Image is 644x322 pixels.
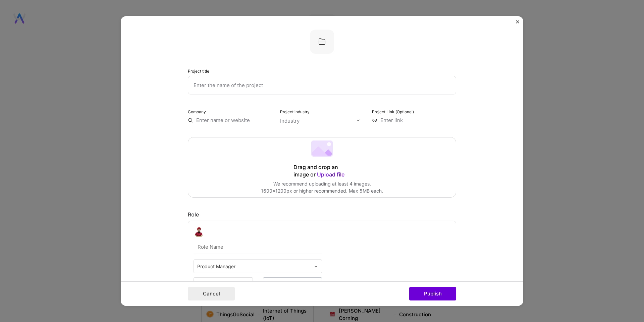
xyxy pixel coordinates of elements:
[188,76,456,94] input: Enter the name of the project
[188,109,206,114] label: Company
[188,137,456,198] div: Drag and drop an image or Upload fileWe recommend uploading at least 4 images.1600x1200px or high...
[372,109,414,114] label: Project Link (Optional)
[261,187,383,194] div: 1600x1200px or higher recommended. Max 5MB each.
[194,240,322,254] input: Role Name
[356,118,360,122] img: drop icon
[409,287,456,300] button: Publish
[516,20,519,27] button: Close
[317,171,344,178] span: Upload file
[280,109,310,114] label: Project industry
[293,164,351,178] div: Drag and drop an image or
[188,211,456,218] div: Role
[188,117,272,124] input: Enter name or website
[310,30,334,54] img: Company logo
[280,117,300,124] div: Industry
[188,287,235,300] button: Cancel
[263,277,322,290] input: Date
[372,117,456,124] input: Enter link
[314,264,318,268] img: drop icon
[256,280,260,287] div: to
[188,69,209,74] label: Project title
[194,277,253,290] input: Date
[261,180,383,187] div: We recommend uploading at least 4 images.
